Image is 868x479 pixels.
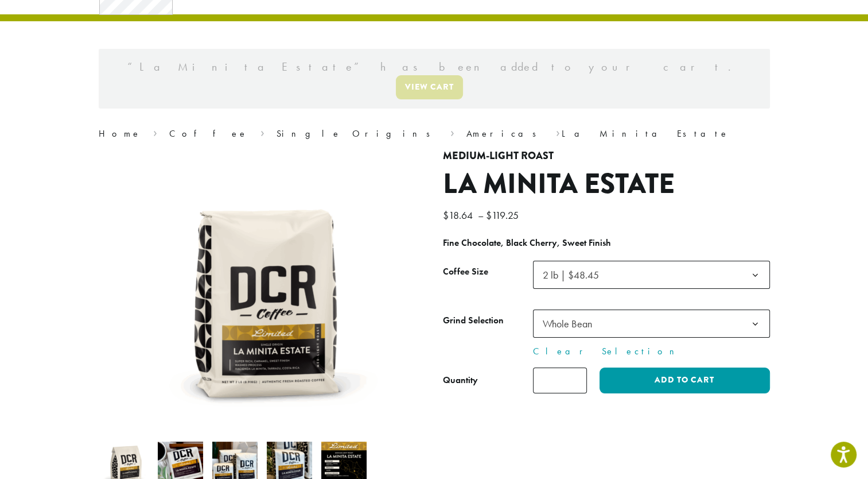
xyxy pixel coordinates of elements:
[466,128,544,140] a: Americas
[260,123,264,141] span: ›
[538,312,604,335] span: Whole Bean
[277,128,438,140] a: Single Origins
[443,312,533,329] label: Grind Selection
[533,345,770,358] a: Clear Selection
[486,208,521,222] bdi: 119.25
[169,128,248,140] a: Coffee
[443,208,476,222] bdi: 18.64
[443,208,449,222] span: $
[99,128,141,140] a: Home
[538,264,610,286] span: 2 lb | $48.45
[533,310,770,338] span: Whole Bean
[486,208,492,222] span: $
[153,123,157,141] span: ›
[443,237,611,249] b: Fine Chocolate, Black Cherry, Sweet Finish
[396,75,463,99] a: View cart
[99,49,770,109] div: “La Minita Estate” has been added to your cart.
[556,123,560,141] span: ›
[600,368,769,393] button: Add to cart
[533,368,587,393] input: Product quantity
[543,317,592,330] span: Whole Bean
[443,150,770,163] h4: Medium-Light Roast
[99,127,770,141] nav: Breadcrumb
[450,123,454,141] span: ›
[443,264,533,280] label: Coffee Size
[543,268,599,281] span: 2 lb | $48.45
[478,208,484,222] span: –
[443,168,770,201] h1: La Minita Estate
[533,261,770,289] span: 2 lb | $48.45
[443,373,478,387] div: Quantity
